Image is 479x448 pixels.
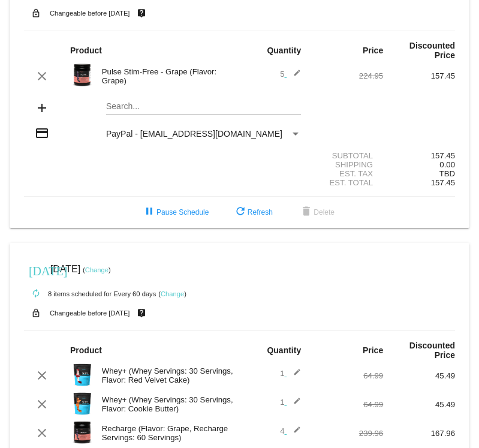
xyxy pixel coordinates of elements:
[431,178,455,187] span: 157.45
[439,160,455,169] span: 0.00
[280,70,301,79] span: 5
[106,129,282,139] span: PayPal - [EMAIL_ADDRESS][DOMAIN_NAME]
[383,371,455,380] div: 45.49
[311,429,383,438] div: 239.96
[134,305,149,321] mat-icon: live_help
[35,126,49,140] mat-icon: credit_card
[363,46,383,55] strong: Price
[299,208,335,217] span: Delete
[233,205,248,220] mat-icon: refresh
[311,151,383,160] div: Subtotal
[29,5,43,21] mat-icon: lock_open
[70,392,94,416] img: Image-1-Carousel-Whey-2lb-Cookie-Butter-1000x1000-2.png
[224,202,282,223] button: Refresh
[439,169,455,178] span: TBD
[106,129,301,139] mat-select: Payment Method
[311,371,383,380] div: 64.99
[50,309,130,317] small: Changeable before [DATE]
[267,46,301,55] strong: Quantity
[85,266,109,273] a: Change
[311,71,383,80] div: 224.95
[35,368,49,383] mat-icon: clear
[70,420,94,444] img: Recharge-60S-bottle-Image-Carousel-Grape.png
[70,345,102,355] strong: Product
[287,426,301,440] mat-icon: edit
[383,71,455,80] div: 157.45
[70,363,94,387] img: Image-1-Whey-2lb-Red-Velvet-1000x1000-Roman-Berezecky.png
[24,290,156,297] small: 8 items scheduled for Every 60 days
[132,202,218,223] button: Pause Schedule
[96,366,240,384] div: Whey+ (Whey Servings: 30 Servings, Flavor: Red Velvet Cake)
[70,63,94,87] img: PulseSF-20S-Grape-Transp.png
[96,395,240,413] div: Whey+ (Whey Servings: 30 Servings, Flavor: Cookie Butter)
[409,41,455,60] strong: Discounted Price
[83,266,111,273] small: ( )
[29,263,43,277] mat-icon: [DATE]
[142,205,156,220] mat-icon: pause
[287,368,301,383] mat-icon: edit
[161,290,184,297] a: Change
[383,429,455,438] div: 167.96
[96,67,240,85] div: Pulse Stim-Free - Grape (Flavor: Grape)
[35,69,49,83] mat-icon: clear
[311,160,383,169] div: Shipping
[267,345,301,355] strong: Quantity
[29,287,43,301] mat-icon: autorenew
[280,426,301,435] span: 4
[96,424,240,442] div: Recharge (Flavor: Grape, Recharge Servings: 60 Servings)
[106,102,301,112] input: Search...
[290,202,344,223] button: Delete
[70,46,102,55] strong: Product
[287,69,301,83] mat-icon: edit
[158,290,186,297] small: ( )
[280,369,301,378] span: 1
[29,305,43,321] mat-icon: lock_open
[142,208,209,217] span: Pause Schedule
[383,400,455,409] div: 45.49
[363,345,383,355] strong: Price
[134,5,149,21] mat-icon: live_help
[311,178,383,187] div: Est. Total
[383,151,455,160] div: 157.45
[50,10,130,17] small: Changeable before [DATE]
[233,208,273,217] span: Refresh
[35,101,49,115] mat-icon: add
[311,400,383,409] div: 64.99
[299,205,314,220] mat-icon: delete
[311,169,383,178] div: Est. Tax
[280,398,301,407] span: 1
[287,397,301,411] mat-icon: edit
[35,426,49,440] mat-icon: clear
[409,341,455,360] strong: Discounted Price
[35,397,49,411] mat-icon: clear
